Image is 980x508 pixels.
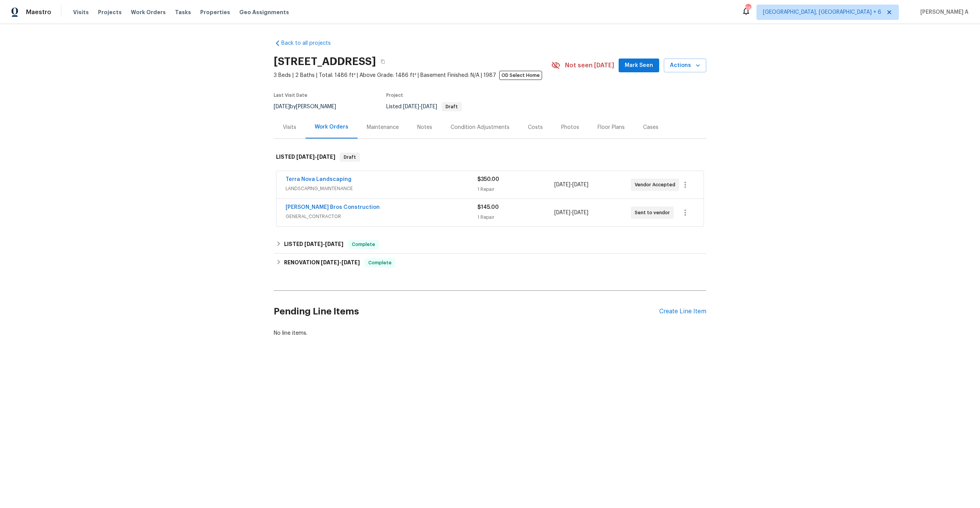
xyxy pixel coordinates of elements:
[296,154,335,160] span: -
[274,102,345,111] div: by [PERSON_NAME]
[365,259,395,267] span: Complete
[561,124,579,131] div: Photos
[239,8,289,16] span: Geo Assignments
[286,213,477,220] span: GENERAL_CONTRACTOR
[421,104,437,109] span: [DATE]
[296,154,315,160] span: [DATE]
[635,181,678,189] span: Vendor Accepted
[286,177,351,182] a: Terra Nova Landscaping
[274,329,706,337] div: No line items.
[286,185,477,192] span: LANDSCAPING_MAINTENANCE
[386,104,462,109] span: Listed
[917,8,969,16] span: [PERSON_NAME] A
[341,260,360,265] span: [DATE]
[286,205,380,210] a: [PERSON_NAME] Bros Construction
[477,213,554,221] div: 1 Repair
[274,93,307,98] span: Last Visit Date
[175,10,191,15] span: Tasks
[477,177,499,182] span: $350.00
[554,182,570,187] span: [DATE]
[304,241,323,247] span: [DATE]
[376,55,390,68] button: Copy Address
[670,61,700,70] span: Actions
[417,124,432,131] div: Notes
[499,71,542,80] span: OD Select Home
[367,124,399,131] div: Maintenance
[659,308,706,315] div: Create Line Item
[284,240,343,249] h6: LISTED
[274,39,347,47] a: Back to all projects
[274,104,290,109] span: [DATE]
[554,181,588,189] span: -
[403,104,419,109] span: [DATE]
[274,58,376,65] h2: [STREET_ADDRESS]
[664,59,706,73] button: Actions
[451,124,510,131] div: Condition Adjustments
[477,186,554,193] div: 1 Repair
[317,154,335,160] span: [DATE]
[554,209,588,217] span: -
[763,8,881,16] span: [GEOGRAPHIC_DATA], [GEOGRAPHIC_DATA] + 6
[643,124,658,131] div: Cases
[274,254,706,272] div: RENOVATION [DATE]-[DATE]Complete
[572,210,588,215] span: [DATE]
[745,5,751,12] div: 261
[98,8,122,16] span: Projects
[554,210,570,215] span: [DATE]
[625,61,653,70] span: Mark Seen
[598,124,625,131] div: Floor Plans
[274,294,659,329] h2: Pending Line Items
[200,8,230,16] span: Properties
[284,258,360,267] h6: RENOVATION
[321,260,339,265] span: [DATE]
[349,241,378,248] span: Complete
[131,8,166,16] span: Work Orders
[572,182,588,187] span: [DATE]
[321,260,360,265] span: -
[304,241,343,247] span: -
[26,8,51,16] span: Maestro
[565,62,614,69] span: Not seen [DATE]
[274,72,551,79] span: 3 Beds | 2 Baths | Total: 1486 ft² | Above Grade: 1486 ft² | Basement Finished: N/A | 1987
[635,209,673,217] span: Sent to vendor
[274,235,706,254] div: LISTED [DATE]-[DATE]Complete
[386,93,403,98] span: Project
[274,145,706,169] div: LISTED [DATE]-[DATE]Draft
[403,104,437,109] span: -
[315,123,348,131] div: Work Orders
[341,153,359,161] span: Draft
[619,59,659,73] button: Mark Seen
[477,205,499,210] span: $145.00
[276,153,335,162] h6: LISTED
[528,124,543,131] div: Costs
[283,124,296,131] div: Visits
[73,8,89,16] span: Visits
[443,104,461,109] span: Draft
[325,241,343,247] span: [DATE]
